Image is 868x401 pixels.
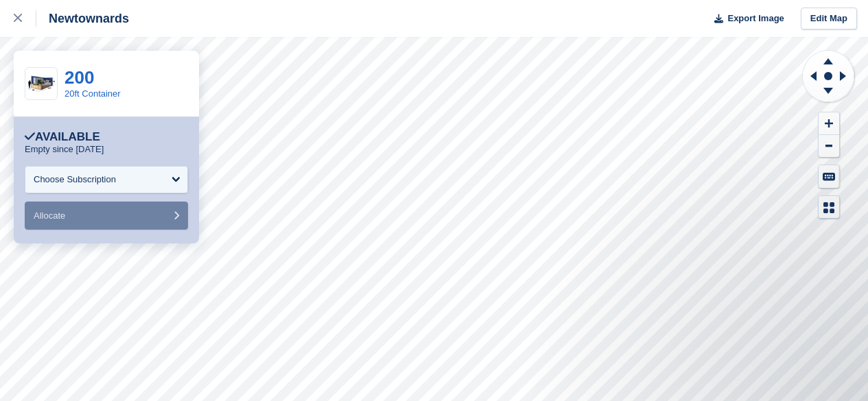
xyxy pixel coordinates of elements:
a: Edit Map [801,8,857,30]
div: Choose Subscription [34,173,116,186]
button: Export Image [706,8,784,30]
button: Zoom In [819,112,839,135]
button: Keyboard Shortcuts [819,165,839,188]
img: 20-ft-container.jpg [25,72,57,96]
div: Available [25,130,100,144]
a: 200 [64,67,94,88]
div: Newtownards [36,10,129,27]
button: Allocate [25,202,188,230]
p: Empty since [DATE] [25,144,104,155]
a: 20ft Container [64,88,121,99]
button: Map Legend [819,196,839,219]
button: Zoom Out [819,135,839,158]
span: Allocate [34,210,65,221]
span: Export Image [727,12,784,25]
